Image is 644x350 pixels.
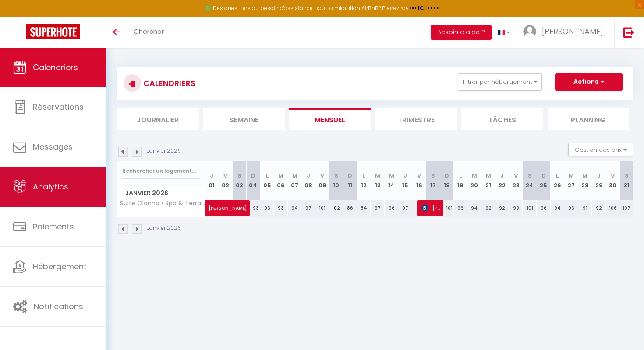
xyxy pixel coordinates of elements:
[556,171,559,180] abbr: L
[578,161,592,200] th: 28
[523,161,537,200] th: 24
[219,161,233,200] th: 02
[371,161,385,200] th: 13
[348,171,352,180] abbr: D
[260,161,274,200] th: 05
[385,161,399,200] th: 14
[33,181,68,192] span: Analytics
[274,161,288,200] th: 06
[357,200,371,216] div: 84
[210,171,213,180] abbr: J
[33,221,74,232] span: Paiements
[147,147,181,155] p: Janvier 2026
[266,171,269,180] abbr: L
[343,161,357,200] th: 11
[548,108,630,130] li: Planning
[606,161,620,200] th: 30
[440,161,454,200] th: 18
[481,161,495,200] th: 21
[307,171,310,180] abbr: J
[315,161,329,200] th: 09
[537,161,551,200] th: 25
[403,171,407,180] abbr: J
[33,101,84,112] span: Réservations
[375,171,380,180] abbr: M
[481,200,495,216] div: 92
[343,200,357,216] div: 86
[459,171,462,180] abbr: L
[289,108,371,130] li: Mensuel
[528,171,532,180] abbr: S
[33,62,78,73] span: Calendriers
[431,25,492,40] button: Besoin d'aide ?
[398,161,412,200] th: 15
[33,141,73,152] span: Messages
[389,171,394,180] abbr: M
[541,171,546,180] abbr: D
[461,108,543,130] li: Tâches
[329,161,343,200] th: 10
[454,200,468,216] div: 96
[412,161,426,200] th: 16
[542,26,603,37] span: [PERSON_NAME]
[523,200,537,216] div: 101
[119,200,206,207] span: Suite Olonna • Spa & Terrasse à 7 min des plages
[205,161,219,200] th: 01
[582,171,587,180] abbr: M
[147,224,181,232] p: Janvier 2026
[514,171,518,180] abbr: V
[141,73,195,93] h3: CALENDRIERS
[251,171,255,180] abbr: D
[467,161,481,200] th: 20
[426,161,440,200] th: 17
[606,200,620,216] div: 106
[117,108,199,130] li: Journalier
[385,200,399,216] div: 96
[564,200,578,216] div: 93
[578,200,592,216] div: 91
[555,73,623,91] button: Actions
[237,171,241,180] abbr: S
[611,171,615,180] abbr: V
[458,73,542,91] button: Filtrer par hébergement
[315,200,329,216] div: 101
[357,161,371,200] th: 12
[551,161,565,200] th: 26
[205,200,219,217] a: [PERSON_NAME]
[495,200,509,216] div: 92
[569,171,574,180] abbr: M
[274,200,288,216] div: 93
[117,187,205,200] span: Janvier 2026
[619,200,633,216] div: 107
[301,200,315,216] div: 97
[362,171,365,180] abbr: L
[509,200,523,216] div: 99
[233,161,247,200] th: 03
[619,161,633,200] th: 31
[278,171,283,180] abbr: M
[445,171,449,180] abbr: D
[329,200,343,216] div: 102
[209,195,269,212] span: [PERSON_NAME]
[472,171,477,180] abbr: M
[320,171,324,180] abbr: V
[592,200,606,216] div: 92
[454,161,468,200] th: 19
[301,161,315,200] th: 08
[517,17,614,48] a: ... [PERSON_NAME]
[127,17,170,48] a: Chercher
[417,171,421,180] abbr: V
[203,108,285,130] li: Semaine
[288,200,302,216] div: 94
[122,163,200,179] input: Rechercher un logement...
[564,161,578,200] th: 27
[486,171,491,180] abbr: M
[523,25,536,38] img: ...
[398,200,412,216] div: 97
[431,171,435,180] abbr: S
[509,161,523,200] th: 23
[500,171,504,180] abbr: J
[26,24,80,39] img: Super Booking
[495,161,509,200] th: 22
[551,200,565,216] div: 94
